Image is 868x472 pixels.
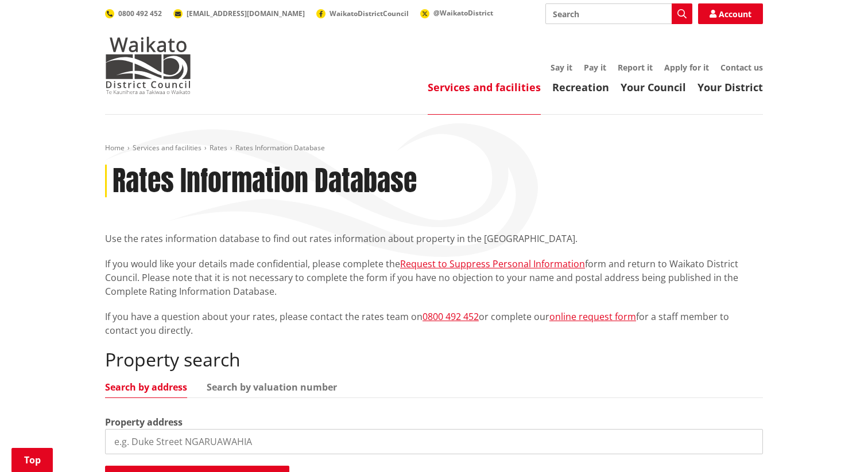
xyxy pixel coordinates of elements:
a: Apply for it [664,62,709,73]
a: Your District [697,80,763,94]
a: online request form [549,310,636,323]
a: @WaikatoDistrict [420,8,493,18]
iframe: Messenger Launcher [815,424,857,465]
a: Request to Suppress Personal Information [400,258,585,270]
h1: Rates Information Database [113,165,417,198]
a: Report it [618,62,653,73]
a: Services and facilities [133,143,201,153]
p: If you would like your details made confidential, please complete the form and return to Waikato ... [105,257,763,298]
span: Rates Information Database [235,143,325,153]
a: Pay it [584,62,606,73]
img: Waikato District Council - Te Kaunihera aa Takiwaa o Waikato [105,37,191,94]
input: Search input [545,3,692,24]
a: Services and facilities [428,80,541,94]
a: Contact us [720,62,763,73]
span: 0800 492 452 [118,9,162,18]
p: Use the rates information database to find out rates information about property in the [GEOGRAPHI... [105,232,763,245]
a: Top [11,448,53,472]
span: @WaikatoDistrict [433,8,493,18]
a: Your Council [621,80,686,94]
a: Home [105,143,125,153]
a: Account [698,3,763,24]
nav: breadcrumb [105,143,763,153]
span: [EMAIL_ADDRESS][DOMAIN_NAME] [187,9,305,18]
h2: Property search [105,349,763,370]
input: e.g. Duke Street NGARUAWAHIA [105,429,763,454]
label: Property address [105,415,183,429]
a: Search by address [105,383,187,392]
p: If you have a question about your rates, please contact the rates team on or complete our for a s... [105,310,763,337]
span: WaikatoDistrictCouncil [330,9,409,18]
a: WaikatoDistrictCouncil [316,9,409,18]
a: 0800 492 452 [423,310,479,323]
a: Recreation [552,80,609,94]
a: Say it [551,62,572,73]
a: [EMAIL_ADDRESS][DOMAIN_NAME] [173,9,305,18]
a: 0800 492 452 [105,9,162,18]
a: Rates [210,143,227,153]
a: Search by valuation number [207,383,337,392]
